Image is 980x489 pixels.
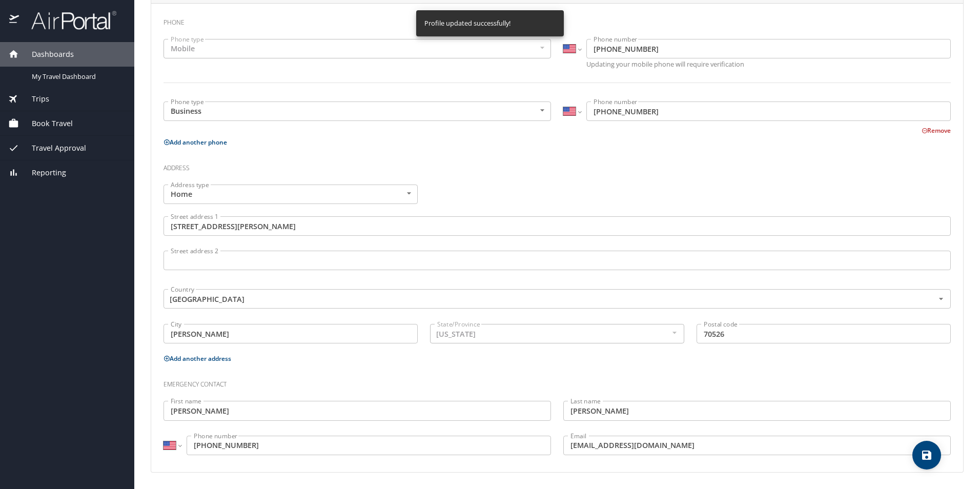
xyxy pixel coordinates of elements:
button: save [912,441,941,470]
span: My Travel Dashboard [32,72,122,81]
img: icon-airportal.png [9,10,20,30]
h3: Phone [164,11,951,29]
span: Trips [19,93,49,105]
p: Updating your mobile phone will require verification [586,61,951,68]
span: Dashboards [19,49,74,60]
div: Profile updated successfully! [424,13,511,33]
button: Add another phone [164,138,227,147]
div: Home [164,185,418,204]
h3: Emergency contact [164,373,951,391]
h3: Address [164,157,951,174]
div: Business [164,101,551,121]
button: Remove [922,126,951,135]
div: Mobile [164,39,551,58]
div: Contact InfoEmail, phone, address, emergency contact info [151,3,963,472]
button: Open [935,293,947,305]
img: airportal-logo.png [20,10,116,30]
span: Travel Approval [19,142,86,154]
button: Add another address [164,354,231,363]
span: Reporting [19,167,66,178]
span: Book Travel [19,118,73,129]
